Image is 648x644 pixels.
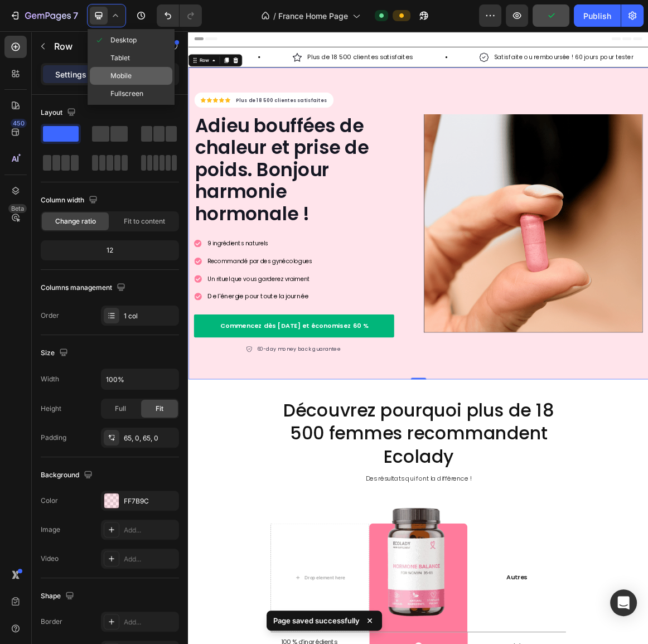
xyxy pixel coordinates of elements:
span: Mobile [110,70,132,81]
div: Undo/Redo [157,4,202,27]
div: Add... [124,554,176,564]
div: Columns management [41,280,128,296]
div: 450 [11,119,27,128]
span: Tablet [110,52,130,64]
div: Publish [583,10,611,22]
span: Fit to content [124,216,165,226]
div: Row [14,37,32,47]
div: Add... [124,525,176,535]
div: Video [41,554,59,564]
div: Border [41,617,62,627]
h2: Adieu bouffées de chaleur et prise de poids. Bonjour harmonie hormonale ! [8,120,299,283]
p: Commencez dès [DATE] et économisez 60 % [46,422,262,435]
div: 65, 0, 65, 0 [124,433,176,443]
div: FF7B9C [124,496,176,506]
span: Fullscreen [110,88,143,99]
div: Order [41,311,59,321]
div: Add... [124,617,176,627]
span: De l'énergie pour toute la journée [28,379,174,392]
div: Color [41,496,58,506]
div: Background [41,468,95,483]
span: Recommandé par des gynécologues [28,329,180,340]
div: Beta [8,204,27,213]
span: France Home Page [278,10,348,22]
p: Row [54,40,149,53]
div: Rich Text Editor. Editing area: main [443,30,648,46]
span: / [273,10,276,22]
div: Shape [41,589,76,604]
div: 1 col [124,311,176,321]
button: 7 [4,4,83,27]
div: Width [41,374,59,384]
span: Change ratio [55,216,96,226]
p: 7 [73,9,78,22]
input: Auto [101,369,178,389]
strong: Plus de 18 500 clientes satisfaites [69,95,201,105]
a: Commencez dès [DATE] et économisez 60 % [8,412,299,446]
span: 9 ingrédients naturels [28,303,115,314]
div: Size [41,346,70,361]
p: Settings [55,69,86,80]
span: Full [115,404,126,414]
span: Satisfaite ou remboursée ! 60 jours pour tester [444,32,647,43]
span: Fit [156,404,163,414]
div: Image [41,525,60,535]
p: 60-day money back guarantee [99,457,222,468]
h2: Découvrez pourquoi plus de 18 500 femmes recommandent Ecolady [120,534,549,636]
div: Padding [41,433,66,443]
div: Open Intercom Messenger [610,589,637,616]
button: Publish [574,4,621,27]
p: Page saved successfully [273,615,360,626]
span: Un rituel que vous garderez vraiment [28,355,176,366]
div: 12 [43,243,177,258]
span: Desktop [110,35,137,46]
div: Column width [41,193,100,208]
div: Height [41,404,61,414]
iframe: Design area [188,31,648,644]
img: gempages_578167879027917500-0cc7d89d-f40d-45e5-92c8-ef9d4354c35a.svg [423,31,436,45]
div: Layout [41,105,78,120]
